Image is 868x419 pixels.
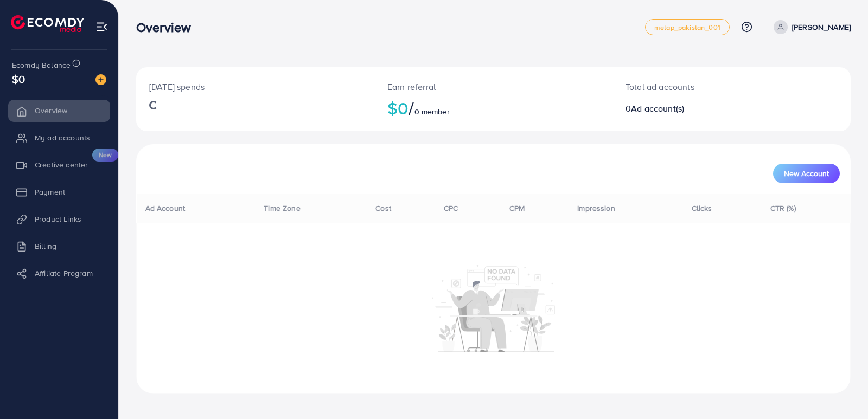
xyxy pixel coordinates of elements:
span: / [409,95,414,120]
a: metap_pakistan_001 [645,19,730,35]
button: New Account [773,164,840,183]
img: menu [95,21,108,33]
h2: 0 [626,104,778,114]
p: [PERSON_NAME] [792,21,851,34]
img: logo [11,15,84,32]
p: Earn referral [387,80,599,93]
span: Ad account(s) [631,102,684,114]
p: Total ad accounts [626,80,778,93]
h3: Overview [136,20,200,35]
a: [PERSON_NAME] [769,20,851,34]
span: New Account [784,170,829,177]
span: Ecomdy Balance [12,60,71,70]
p: [DATE] spends [149,80,361,93]
span: 0 member [414,106,450,117]
span: $0 [12,71,25,87]
span: metap_pakistan_001 [654,24,720,31]
h2: $0 [387,98,599,118]
img: image [95,74,106,85]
